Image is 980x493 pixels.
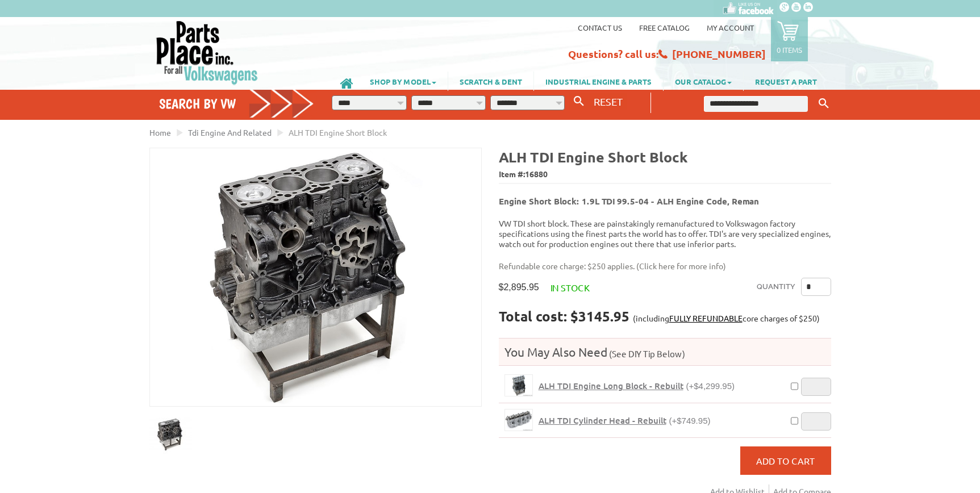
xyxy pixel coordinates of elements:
[499,307,629,325] strong: Total cost: $3145.95
[188,127,272,137] a: Tdi Engine And Related
[539,380,683,391] span: ALH TDI Engine Long Block - Rebuilt
[539,415,711,426] a: ALH TDI Cylinder Head - Rebuilt(+$749.95)
[607,348,685,359] span: (See DIY Tip Below)
[639,23,690,32] a: Free Catalog
[539,381,735,391] a: ALH TDI Engine Long Block - Rebuilt(+$4,299.95)
[757,278,795,296] label: Quantity
[499,344,831,360] h4: You May Also Need
[771,17,808,61] a: 0 items
[525,169,548,179] span: 16880
[756,455,815,466] span: Add to Cart
[448,72,533,91] a: SCRATCH & DENT
[594,95,623,107] span: RESET
[505,375,532,396] img: ALH TDI Engine Long Block - Rebuilt
[358,72,448,91] a: SHOP BY MODEL
[504,374,533,396] a: ALH TDI Engine Long Block - Rebuilt
[534,72,663,91] a: INDUSTRIAL ENGINE & PARTS
[499,260,823,272] p: Refundable core charge: $250 applies. ( )
[578,23,622,32] a: Contact us
[505,410,532,431] img: ALH TDI Cylinder Head - Rebuilt
[707,23,754,32] a: My Account
[504,409,533,431] a: ALH TDI Cylinder Head - Rebuilt
[777,45,802,55] p: 0 items
[499,166,831,183] span: Item #:
[149,413,192,456] img: ALH TDI Engine Short Block
[686,381,735,391] span: (+$4,299.95)
[740,446,831,475] button: Add to Cart
[159,95,315,112] h4: Search by VW
[589,93,627,110] button: RESET
[815,94,832,113] button: Keyword Search
[639,261,723,271] a: Click here for more info
[149,127,171,137] a: Home
[664,72,743,91] a: OUR CATALOG
[669,313,743,323] a: FULLY REFUNDABLE
[744,72,828,91] a: REQUEST A PART
[539,415,666,426] span: ALH TDI Cylinder Head - Rebuilt
[289,127,387,137] span: ALH TDI Engine Short Block
[150,148,481,406] img: ALH TDI Engine Short Block
[499,195,759,207] b: Engine Short Block: 1.9L TDI 99.5-04 - ALH Engine Code, Reman
[633,313,820,323] span: (including core charges of $250)
[551,282,590,293] span: In stock
[569,93,589,110] button: Search By VW...
[499,218,831,249] p: VW TDI short block. These are painstakingly remanufactured to Volkswagon factory specifications u...
[669,416,711,425] span: (+$749.95)
[499,282,539,293] span: $2,895.95
[155,20,259,85] img: Parts Place Inc!
[499,148,687,166] b: ALH TDI Engine Short Block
